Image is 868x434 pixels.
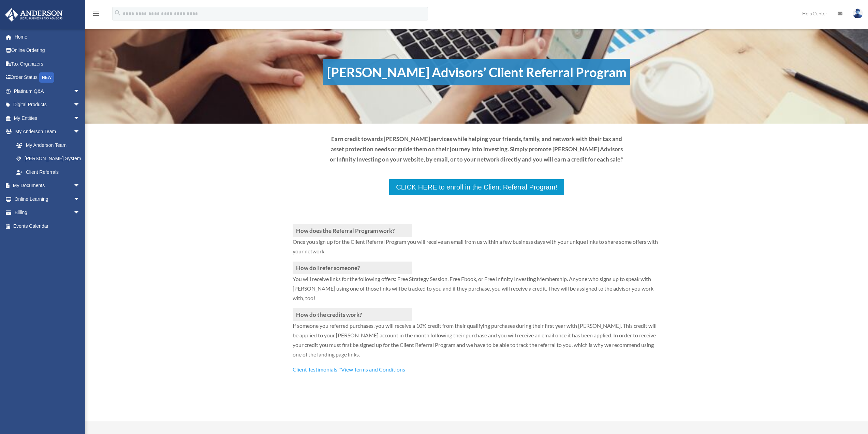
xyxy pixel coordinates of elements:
[5,57,90,71] a: Tax Organizers
[293,224,412,237] h3: How does the Referral Program work?
[5,206,90,220] a: Billingarrow_drop_down
[293,262,412,274] h3: How do I refer someone?
[3,8,65,22] img: Anderson Advisors Platinum Portal
[73,111,87,125] span: arrow_drop_down
[293,274,661,308] p: You will receive links for the following offers: Free Strategy Session, Free Ebook, or Free Infin...
[5,84,90,98] a: Platinum Q&Aarrow_drop_down
[114,9,121,17] i: search
[92,10,100,18] i: menu
[388,179,564,196] a: CLICK HERE to enroll in the Client Referral Program!
[92,12,100,18] a: menu
[293,237,661,262] p: Once you sign up for the Client Referral Program you will receive an email from us within a few b...
[73,192,87,206] span: arrow_drop_down
[293,365,661,374] p: |
[73,98,87,112] span: arrow_drop_down
[5,71,90,85] a: Order StatusNEW
[853,9,863,18] img: User Pic
[5,125,90,139] a: My Anderson Teamarrow_drop_down
[5,98,90,112] a: Digital Productsarrow_drop_down
[5,30,90,44] a: Home
[329,134,624,164] p: Earn credit towards [PERSON_NAME] services while helping your friends, family, and network with t...
[73,206,87,220] span: arrow_drop_down
[293,321,661,365] p: If someone you referred purchases, you will receive a 10% credit from their qualifying purchases ...
[10,152,90,166] a: [PERSON_NAME] System
[293,308,412,321] h3: How do the credits work?
[339,366,405,376] a: *View Terms and Conditions
[10,138,90,152] a: My Anderson Team
[5,219,90,233] a: Events Calendar
[73,179,87,193] span: arrow_drop_down
[10,165,87,179] a: Client Referrals
[5,179,90,193] a: My Documentsarrow_drop_down
[5,111,90,125] a: My Entitiesarrow_drop_down
[5,192,90,206] a: Online Learningarrow_drop_down
[293,366,337,376] a: Client Testimonials
[73,125,87,139] span: arrow_drop_down
[323,59,630,85] h1: [PERSON_NAME] Advisors’ Client Referral Program
[73,84,87,98] span: arrow_drop_down
[39,72,54,83] div: NEW
[5,44,90,57] a: Online Ordering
